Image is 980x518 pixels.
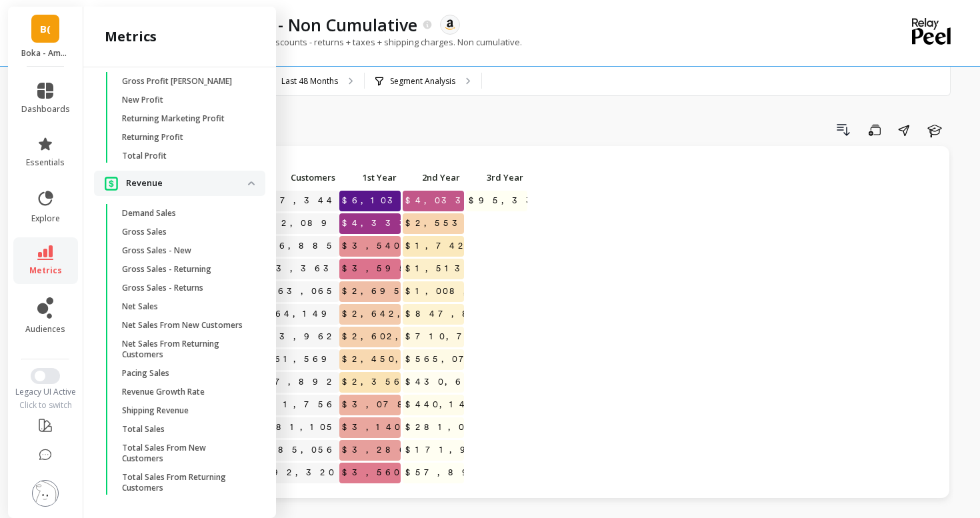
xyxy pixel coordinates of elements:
span: $95,339.91 [466,191,589,211]
p: Last 48 Months [281,76,338,87]
span: B( [40,21,51,37]
span: $710,706.88 [403,327,525,347]
img: api.amazon.svg [444,19,456,31]
p: Total Sales From New Customers [122,443,249,464]
span: $847,805.88 [403,304,530,324]
p: Total Sales From Returning Customers [122,472,249,493]
div: Toggle SortBy [339,168,402,189]
span: $6,103,123.77 [339,191,483,211]
a: 85,056 [275,440,339,460]
p: Revenue [126,177,248,190]
p: Customers [259,168,339,187]
div: Legacy UI Active [8,387,83,397]
a: 97,344 [263,191,339,211]
div: Toggle SortBy [259,168,322,189]
span: audiences [25,324,65,335]
a: 63,065 [275,281,339,301]
span: $1,008,121.65 [403,281,530,301]
img: down caret icon [248,181,255,185]
span: $3,286,977.70 [339,440,491,460]
span: $3,595,146.21 [339,259,475,279]
div: Toggle SortBy [465,168,529,189]
span: $2,602,821.36 [339,327,472,347]
span: $2,450,111.76 [339,349,469,369]
button: Switch to New UI [31,368,60,384]
p: 1st Year [339,168,401,187]
span: Customers [262,172,335,183]
p: Pacing Sales [122,368,169,379]
a: 81,105 [273,417,339,437]
a: 76,885 [263,236,339,256]
p: New Profit [122,95,163,105]
a: 82,089 [265,213,339,233]
span: $3,078,818.62 [339,395,488,415]
p: Revenue Growth Rate [122,387,205,397]
p: Net Sales [122,301,158,312]
p: Demand Sales [122,208,176,219]
p: Gross Sales - Returning [122,264,211,275]
div: Toggle SortBy [402,168,465,189]
p: Gross Profit [PERSON_NAME] [122,76,232,87]
span: $430,654.24 [403,372,509,392]
span: metrics [29,265,62,276]
p: Gross Sales - New [122,245,191,256]
span: $281,010.13 [403,417,516,437]
span: $2,553,307.97 [403,213,549,233]
p: Total Sales [122,424,165,435]
p: Net Sales From New Customers [122,320,243,331]
img: navigation item icon [105,176,118,190]
span: $565,078.02 [403,349,513,369]
span: $2,642,151.71 [339,304,471,324]
span: $4,033,165.20 [403,191,533,211]
span: $3,560,771.66 [339,463,477,483]
span: explore [31,213,60,224]
p: Net Sales From Returning Customers [122,339,249,360]
div: Click to switch [8,400,83,411]
a: 61,569 [272,349,339,369]
span: $2,695,420.96 [339,281,471,301]
a: 64,149 [273,304,339,324]
span: $171,911.92 [403,440,527,460]
a: 92,320 [270,463,339,483]
span: 1st Year [342,172,397,183]
a: 63,962 [268,327,339,347]
p: Lifetime Revenue = gross sales - discounts - returns + taxes + shipping charges. Non cumulative. [112,36,522,48]
span: 3rd Year [469,172,523,183]
p: 2nd Year [403,168,464,187]
a: 83,363 [259,259,341,279]
a: 57,892 [263,372,339,392]
h2: metrics [105,27,157,46]
p: Gross Sales [122,227,167,237]
p: Boka - Amazon (Essor) [21,48,70,59]
p: 3rd Year [466,168,527,187]
p: Total Profit [122,151,167,161]
span: 2nd Year [405,172,460,183]
span: $3,540,880.78 [339,236,485,256]
p: Shipping Revenue [122,405,189,416]
span: $1,742,676.02 [403,236,535,256]
img: profile picture [32,480,59,507]
span: $3,140,895.63 [339,417,482,437]
span: essentials [26,157,65,168]
span: $2,356,399.43 [339,372,489,392]
span: dashboards [21,104,70,115]
p: Gross Sales - Returns [122,283,203,293]
span: $440,146.26 [403,395,505,415]
span: $1,513,603.97 [403,259,547,279]
p: Returning Profit [122,132,183,143]
span: $4,333,917.72 [339,213,495,233]
p: Segment Analysis [390,76,455,87]
a: 81,756 [267,395,339,415]
span: $57,899.39 [403,463,529,483]
p: Returning Marketing Profit [122,113,225,124]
